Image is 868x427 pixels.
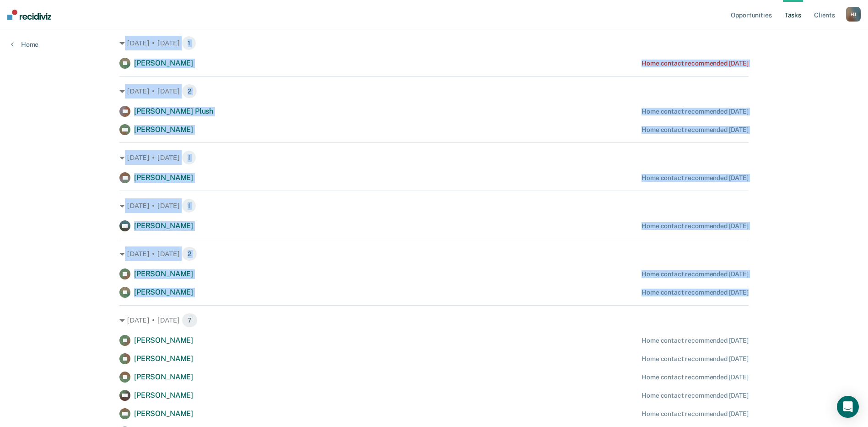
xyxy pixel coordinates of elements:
div: Home contact recommended [DATE] [642,337,749,345]
div: Home contact recommended [DATE] [642,289,749,296]
span: [PERSON_NAME] [134,288,193,296]
span: [PERSON_NAME] [134,173,193,182]
span: 2 [182,84,197,99]
span: [PERSON_NAME] [134,221,193,230]
div: H J [846,7,861,22]
span: [PERSON_NAME] Plush [134,107,213,115]
div: [DATE] • [DATE] 7 [119,313,749,328]
div: Home contact recommended [DATE] [642,373,749,381]
span: 7 [182,313,198,328]
a: Home [11,40,38,49]
div: [DATE] • [DATE] 2 [119,246,749,261]
div: Home contact recommended [DATE] [642,392,749,400]
span: 1 [182,36,196,50]
span: [PERSON_NAME] [134,372,193,381]
div: Home contact recommended [DATE] [642,60,749,67]
div: Home contact recommended [DATE] [642,270,749,278]
button: HJ [846,7,861,22]
span: [PERSON_NAME] [134,125,193,134]
img: Recidiviz [7,10,51,20]
div: Home contact recommended [DATE] [642,355,749,363]
div: [DATE] • [DATE] 2 [119,84,749,99]
div: [DATE] • [DATE] 1 [119,150,749,165]
div: Home contact recommended [DATE] [642,174,749,182]
div: Home contact recommended [DATE] [642,108,749,115]
div: Open Intercom Messenger [837,396,859,418]
div: [DATE] • [DATE] 1 [119,198,749,213]
span: 1 [182,150,196,165]
span: [PERSON_NAME] [134,391,193,400]
span: [PERSON_NAME] [134,409,193,418]
div: Home contact recommended [DATE] [642,410,749,418]
span: [PERSON_NAME] [134,336,193,345]
span: 2 [182,246,197,261]
div: Home contact recommended [DATE] [642,126,749,134]
span: [PERSON_NAME] [134,354,193,363]
div: [DATE] • [DATE] 1 [119,36,749,50]
span: [PERSON_NAME] [134,269,193,278]
span: 1 [182,198,196,213]
span: [PERSON_NAME] [134,59,193,67]
div: Home contact recommended [DATE] [642,222,749,230]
